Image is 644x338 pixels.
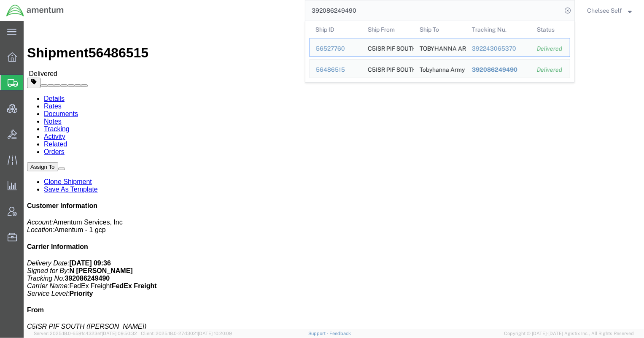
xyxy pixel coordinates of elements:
span: Copyright © [DATE]-[DATE] Agistix Inc., All Rights Reserved [504,330,634,337]
div: Delivered [537,44,564,53]
div: TOBYHANNA ARMY DEPOT W90CGG [420,38,460,57]
span: 392086249490 [472,66,517,73]
div: C5ISR PIF SOUTH [368,59,408,78]
span: [DATE] 09:50:32 [102,331,137,336]
div: 392243065370 [472,44,525,53]
span: Server: 2025.18.0-659fc4323ef [34,331,137,336]
th: Ship To [414,21,466,38]
a: Support [308,331,329,336]
div: Delivered [537,65,564,74]
img: logo [6,4,64,17]
th: Ship From [362,21,414,38]
div: Tobyhanna Army Depot W90CGG [420,59,460,78]
input: Search for shipment number, reference number [305,0,562,21]
div: 392086249490 [472,65,525,74]
iframe: FS Legacy Container [24,21,644,329]
a: Feedback [329,331,351,336]
th: Ship ID [310,21,362,38]
th: Tracking Nu. [466,21,531,38]
span: Chelsee Self [587,6,622,15]
table: Search Results [310,21,574,82]
div: 56486515 [316,65,356,74]
div: C5ISR PIF SOUTH [368,38,408,57]
th: Status [531,21,570,38]
span: Client: 2025.18.0-27d3021 [141,331,232,336]
span: [DATE] 10:20:09 [198,331,232,336]
div: 56527760 [316,44,356,53]
button: Chelsee Self [587,5,632,16]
